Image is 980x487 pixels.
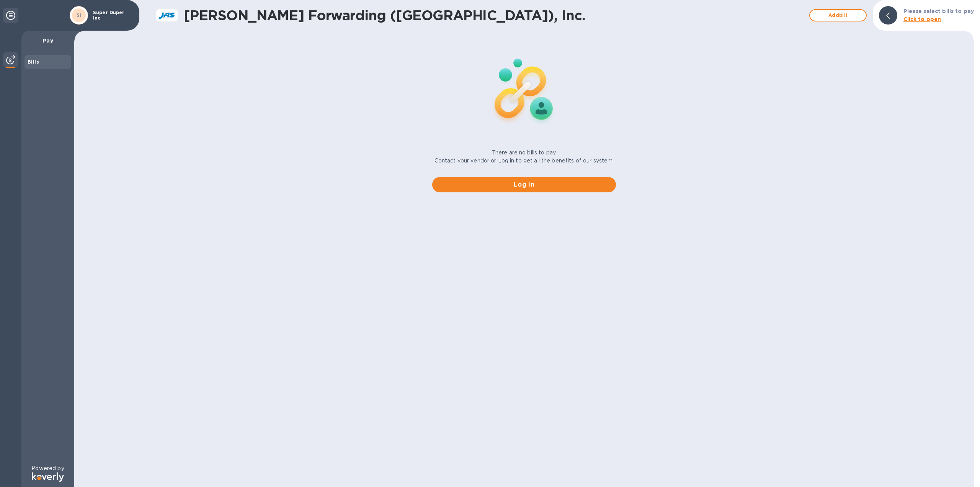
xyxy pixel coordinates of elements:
b: SI [77,12,82,18]
p: Pay [28,37,68,44]
h1: [PERSON_NAME] Forwarding ([GEOGRAPHIC_DATA]), Inc. [184,7,805,23]
b: Click to open [903,16,941,22]
b: Bills [28,59,39,65]
span: Add bill [816,11,860,20]
span: Log in [438,180,610,189]
img: Logo [32,472,64,482]
p: There are no bills to pay. Contact your vendor or Log in to get all the benefits of our system. [434,149,614,165]
p: Super Duper Inc [93,10,131,21]
button: Log in [432,177,616,192]
p: Powered by [31,464,64,472]
b: Please select bills to pay [903,8,974,14]
button: Addbill [809,9,867,21]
